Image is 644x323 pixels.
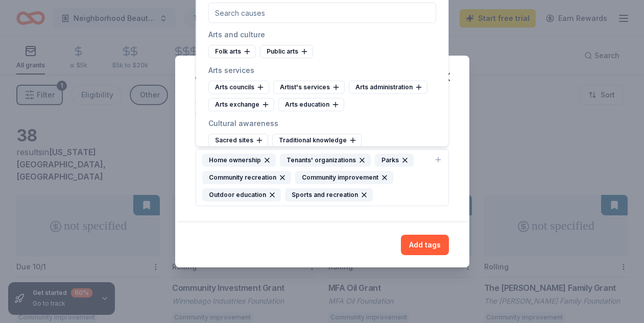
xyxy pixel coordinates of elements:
div: Arts administration [349,81,427,94]
div: Arts education [278,98,344,112]
div: Home ownership [202,154,276,167]
div: Sports and recreation [285,188,373,202]
div: Arts and culture [208,29,436,41]
div: Community recreation [202,171,291,184]
input: Search causes [208,3,436,23]
div: Parks [375,154,414,167]
div: Arts councils [208,81,269,94]
div: Community improvement [295,171,393,184]
div: Artist's services [273,81,345,94]
div: Cultural awareness [208,118,436,130]
div: Traditional knowledge [272,134,362,147]
div: Folk arts [208,45,256,59]
button: Add tags [401,235,449,255]
div: Arts services [208,65,436,77]
div: Sacred sites [208,134,268,147]
div: Tenants' organizations [280,154,371,167]
button: Home ownershipTenants' organizationsParksCommunity recreationCommunity improvementOutdoor educati... [196,149,449,206]
div: Public arts [260,45,313,59]
div: Arts exchange [208,98,274,112]
div: Outdoor education [202,188,281,202]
